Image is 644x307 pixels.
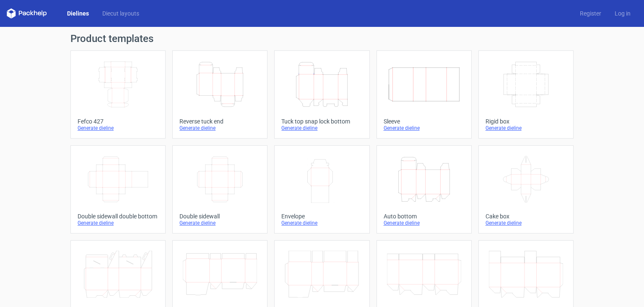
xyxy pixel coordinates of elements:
[384,118,465,125] div: Sleeve
[608,9,637,18] a: Log in
[478,145,574,234] a: Cake boxGenerate dieline
[172,145,267,234] a: Double sidewallGenerate dieline
[486,220,566,226] div: Generate dieline
[179,220,260,226] div: Generate dieline
[486,213,566,220] div: Cake box
[384,220,465,226] div: Generate dieline
[281,118,362,125] div: Tuck top snap lock bottom
[70,34,574,44] h1: Product templates
[78,220,158,226] div: Generate dieline
[60,9,96,18] a: Dielines
[573,9,608,18] a: Register
[384,125,465,131] div: Generate dieline
[281,125,362,131] div: Generate dieline
[78,118,158,125] div: Fefco 427
[172,50,267,139] a: Reverse tuck endGenerate dieline
[281,220,362,226] div: Generate dieline
[70,145,166,234] a: Double sidewall double bottomGenerate dieline
[281,213,362,220] div: Envelope
[486,125,566,131] div: Generate dieline
[78,213,158,220] div: Double sidewall double bottom
[70,50,166,139] a: Fefco 427Generate dieline
[377,50,472,139] a: SleeveGenerate dieline
[179,118,260,125] div: Reverse tuck end
[96,9,146,18] a: Diecut layouts
[478,50,574,139] a: Rigid boxGenerate dieline
[377,145,472,234] a: Auto bottomGenerate dieline
[274,145,369,234] a: EnvelopeGenerate dieline
[486,118,566,125] div: Rigid box
[179,125,260,131] div: Generate dieline
[78,125,158,131] div: Generate dieline
[179,213,260,220] div: Double sidewall
[274,50,369,139] a: Tuck top snap lock bottomGenerate dieline
[384,213,465,220] div: Auto bottom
